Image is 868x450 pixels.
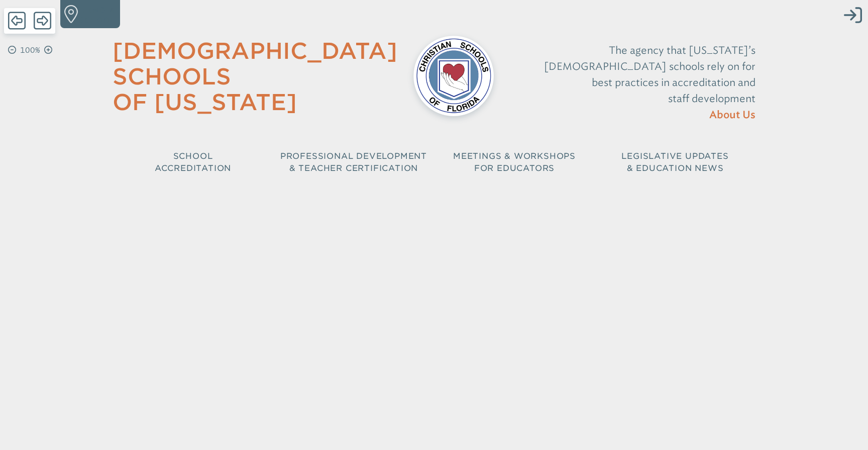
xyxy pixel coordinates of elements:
[34,11,51,31] span: Forward
[621,151,728,173] span: Legislative Updates & Education News
[413,36,494,116] img: csf-logo-web-colors.png
[155,151,231,173] span: School Accreditation
[709,110,755,120] span: About Us
[113,38,397,115] a: [DEMOGRAPHIC_DATA] Schools of [US_STATE]
[453,151,576,173] span: Meetings & Workshops for Educators
[18,44,42,56] p: 100%
[544,44,755,105] span: The agency that [US_STATE]’s [DEMOGRAPHIC_DATA] schools rely on for best practices in accreditati...
[280,151,427,173] span: Professional Development & Teacher Certification
[8,11,26,31] span: Back
[79,5,116,25] p: Find a school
